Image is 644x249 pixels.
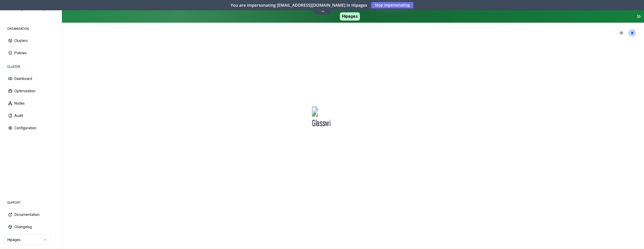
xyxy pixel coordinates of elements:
button: Changelog [4,221,58,233]
button: Nodes [4,98,58,109]
button: Dashboard [4,73,58,84]
div: SUPPORT [4,198,58,208]
button: Configuration [4,122,58,134]
button: Audit [4,110,58,121]
button: Documentation [4,209,58,220]
span: Hipages [340,12,360,21]
div: CLUSTER [4,62,58,72]
div: ORGANISATION [4,24,58,34]
button: Clusters [4,35,58,46]
button: Policies [4,47,58,59]
button: Optimization [4,85,58,97]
